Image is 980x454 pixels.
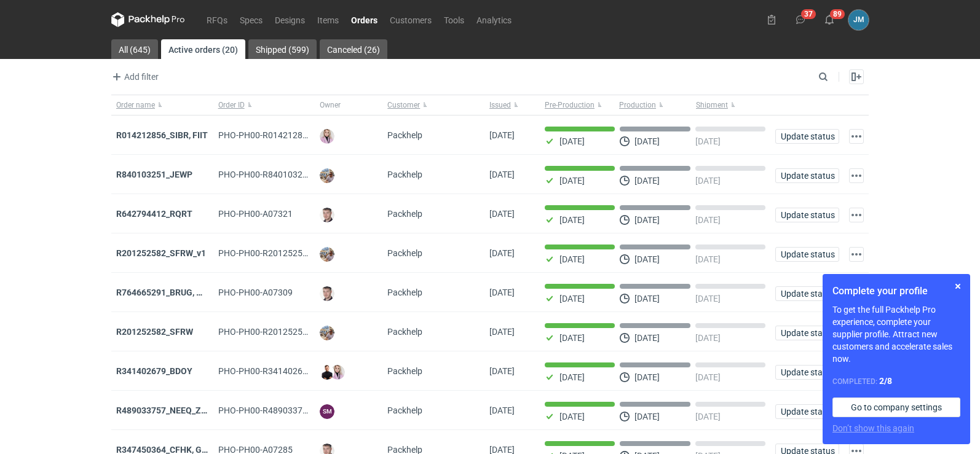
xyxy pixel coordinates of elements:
h1: Complete your profile [832,284,960,299]
button: Update status [775,326,839,340]
a: Shipped (599) [248,39,317,59]
p: [DATE] [634,294,660,303]
span: Packhelp [387,170,422,179]
p: [DATE] [695,176,721,186]
a: R642794412_RQRT [116,209,192,219]
button: Update status [775,208,839,222]
p: [DATE] [695,333,721,343]
img: Maciej Sikora [320,208,334,222]
span: Update status [781,211,834,219]
span: Packhelp [387,130,422,140]
a: Analytics [470,12,518,27]
img: Maciej Sikora [320,286,334,301]
span: 29/09/2025 [489,366,515,376]
span: Issued [489,100,511,110]
p: [DATE] [559,215,585,225]
p: [DATE] [695,136,721,146]
p: [DATE] [559,176,585,186]
p: [DATE] [695,294,721,303]
span: 03/10/2025 [489,170,515,179]
p: [DATE] [634,412,660,421]
span: Update status [781,289,834,298]
button: JM [848,10,869,30]
button: Order name [111,95,213,115]
img: Michał Palasek [320,168,334,183]
button: Skip for now [950,279,965,294]
span: Packhelp [387,288,422,297]
figcaption: SM [320,404,334,419]
span: PHO-PH00-R489033757_NEEQ_ZVYP_WVPK_PHVG_SDDZ_GAYC [218,405,467,415]
a: Items [311,12,345,27]
button: Update status [775,129,839,144]
a: Customers [384,12,438,27]
span: Pre-Production [545,100,595,110]
a: Canceled (26) [320,39,387,59]
p: [DATE] [634,372,660,382]
div: Completed: [832,375,960,388]
strong: 2 / 8 [879,376,892,386]
button: Production [617,95,694,115]
button: Update status [775,286,839,301]
span: Update status [781,329,834,337]
span: Packhelp [387,405,422,415]
p: [DATE] [634,215,660,225]
img: Klaudia Wiśniewska [330,365,345,380]
span: Customer [387,100,420,110]
img: Klaudia Wiśniewska [320,129,334,144]
p: [DATE] [695,372,721,382]
button: Update status [775,168,839,183]
button: Order ID [213,95,315,115]
span: Update status [781,171,834,180]
p: [DATE] [559,412,585,421]
span: 30/09/2025 [489,327,515,337]
p: [DATE] [559,136,585,146]
a: R764665291_BRUG, HPRK [116,288,219,297]
img: Michał Palasek [320,247,334,262]
a: Active orders (20) [161,39,245,59]
button: Don’t show this again [832,422,914,434]
p: [DATE] [559,294,585,303]
a: R014212856_SIBR, FIIT [116,130,208,140]
span: Add filter [109,69,159,84]
p: [DATE] [634,254,660,264]
p: [DATE] [634,176,660,186]
button: Actions [849,247,864,262]
a: RFQs [200,12,234,27]
span: Packhelp [387,327,422,337]
span: Packhelp [387,366,422,376]
span: Update status [781,250,834,259]
button: Update status [775,404,839,419]
img: Michał Palasek [320,326,334,340]
a: R201252582_SFRW_v1 [116,248,206,258]
span: Update status [781,368,834,377]
button: Update status [775,247,839,262]
span: Order name [116,100,155,110]
a: Tools [438,12,470,27]
p: [DATE] [695,254,721,264]
a: R341402679_BDOY [116,366,192,376]
span: Update status [781,132,834,141]
span: Packhelp [387,248,422,258]
button: Update status [775,365,839,380]
p: [DATE] [634,333,660,343]
span: Owner [320,100,341,110]
a: Orders [345,12,384,27]
button: Customer [382,95,484,115]
span: PHO-PH00-R201252582_SFRW [218,327,339,337]
span: Packhelp [387,209,422,219]
span: PHO-PH00-R014212856_SIBR,-FIIT [218,130,354,140]
strong: R201252582_SFRW [116,327,193,337]
span: Order ID [218,100,245,110]
a: Specs [234,12,269,27]
span: PHO-PH00-R840103251_JEWP [218,170,339,179]
p: [DATE] [559,372,585,382]
button: Actions [849,168,864,183]
span: 01/10/2025 [489,288,515,297]
p: [DATE] [559,333,585,343]
button: 89 [820,10,839,29]
span: Update status [781,407,834,416]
